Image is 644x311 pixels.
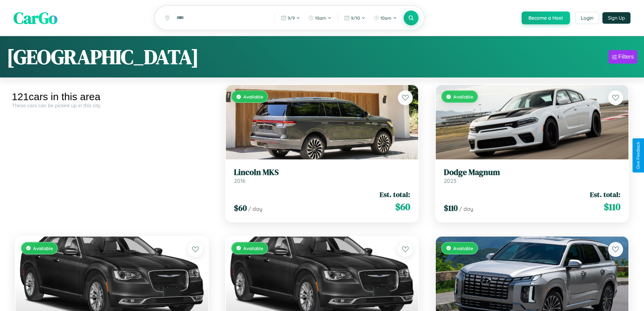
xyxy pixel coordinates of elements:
span: / day [248,205,262,212]
span: 10am [315,15,326,21]
button: 9/10 [341,13,369,23]
a: Lincoln MKS2016 [234,168,410,184]
span: / day [459,205,473,212]
div: 121 cars in this area [12,91,212,103]
h3: Lincoln MKS [234,168,410,177]
button: 10am [370,13,400,23]
span: Est. total: [380,190,410,199]
span: CarGo [14,7,57,29]
span: 2016 [234,177,245,184]
button: Sign Up [602,12,630,24]
span: $ 110 [444,202,458,214]
button: 9/9 [278,13,304,23]
span: Available [243,245,263,251]
span: 2023 [444,177,456,184]
h1: [GEOGRAPHIC_DATA] [7,43,199,71]
span: Est. total: [590,190,620,199]
button: 10am [305,13,335,23]
span: Available [243,94,263,99]
span: $ 60 [395,200,410,214]
div: Filters [618,53,634,60]
span: Available [33,245,53,251]
span: 9 / 10 [351,15,360,21]
button: Filters [609,50,637,64]
a: Dodge Magnum2023 [444,168,620,184]
span: 9 / 9 [288,15,295,21]
span: $ 60 [234,202,247,214]
div: Give Feedback [636,142,641,169]
h3: Dodge Magnum [444,168,620,177]
span: Available [453,245,473,251]
div: These cars can be picked up in this city. [12,103,212,108]
button: Become a Host [522,12,570,24]
span: $ 110 [604,200,620,214]
button: Login [575,12,599,24]
span: Available [453,94,473,99]
span: 10am [380,15,391,21]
